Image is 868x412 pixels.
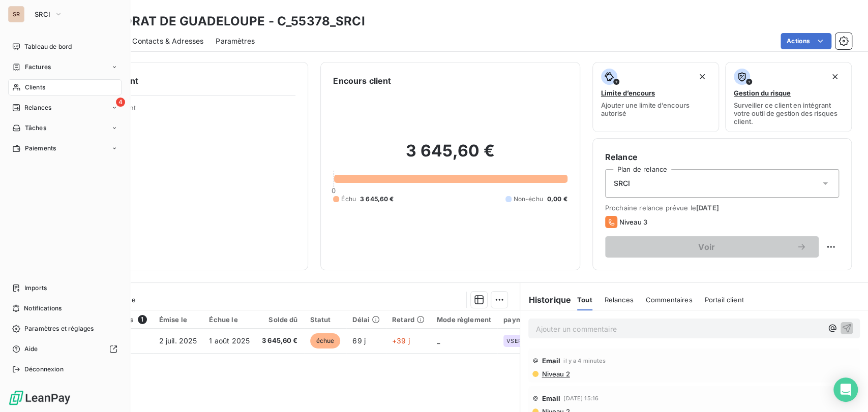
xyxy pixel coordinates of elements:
[601,89,655,97] span: Limite d’encours
[781,33,831,49] button: Actions
[82,104,295,118] span: Propriétés Client
[601,101,710,117] span: Ajouter une limite d’encours autorisé
[209,315,250,324] div: Échue le
[392,336,410,345] span: +39 j
[506,338,525,344] span: VSEPA
[116,98,125,107] span: 4
[725,62,852,132] button: Gestion du risqueSurveiller ce client en intégrant votre outil de gestion des risques client.
[25,123,46,133] span: Tâches
[24,365,64,374] span: Déconnexion
[341,195,356,204] span: Échu
[542,357,560,365] span: Email
[25,62,51,72] span: Factures
[520,294,571,306] h6: Historique
[605,151,839,163] h6: Relance
[159,315,197,324] div: Émise le
[437,315,491,324] div: Mode règlement
[547,195,567,204] span: 0,00 €
[734,89,791,97] span: Gestion du risque
[216,36,255,46] span: Paramètres
[24,103,51,112] span: Relances
[262,315,298,324] div: Solde dû
[25,83,45,92] span: Clients
[262,336,298,346] span: 3 645,60 €
[132,36,203,46] span: Contacts & Adresses
[89,12,365,30] h3: RECTORAT DE GUADELOUPE - C_55378_SRCI
[332,186,336,195] span: 0
[392,315,425,324] div: Retard
[541,370,570,378] span: Niveau 2
[310,315,341,324] div: Statut
[734,101,843,125] span: Surveiller ce client en intégrant votre outil de gestion des risques client.
[619,218,647,226] span: Niveau 3
[25,144,56,153] span: Paiements
[209,336,250,345] span: 1 août 2025
[563,395,598,401] span: [DATE] 15:16
[8,6,24,22] div: SR
[437,336,440,345] span: _
[333,141,567,171] h2: 3 645,60 €
[514,195,543,204] span: Non-échu
[542,394,560,402] span: Email
[617,243,796,251] span: Voir
[24,304,62,313] span: Notifications
[605,204,839,212] span: Prochaine relance prévue le
[646,296,693,304] span: Commentaires
[360,195,394,204] span: 3 645,60 €
[352,315,380,324] div: Délai
[62,75,295,87] h6: Informations client
[24,344,38,354] span: Aide
[705,296,744,304] span: Portail client
[24,42,72,51] span: Tableau de bord
[352,336,366,345] span: 69 j
[696,204,719,212] span: [DATE]
[503,315,567,324] div: paymentTypeCode
[35,10,50,18] span: SRCI
[138,315,147,324] span: 1
[310,333,341,348] span: échue
[605,236,819,258] button: Voir
[159,336,197,345] span: 2 juil. 2025
[614,178,631,188] span: SRCI
[24,324,94,333] span: Paramètres et réglages
[333,75,391,87] h6: Encours client
[8,390,71,406] img: Logo LeanPay
[592,62,719,132] button: Limite d’encoursAjouter une limite d’encours autorisé
[563,358,605,364] span: il y a 4 minutes
[577,296,592,304] span: Tout
[8,341,122,357] a: Aide
[24,283,47,293] span: Imports
[833,377,858,402] div: Open Intercom Messenger
[605,296,634,304] span: Relances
